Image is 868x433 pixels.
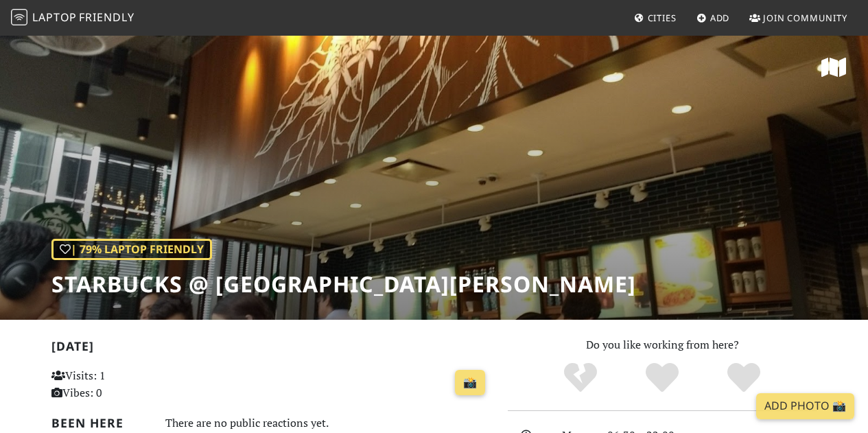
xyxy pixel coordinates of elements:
a: Add [691,5,736,30]
span: Laptop [32,10,77,25]
a: LaptopFriendly LaptopFriendly [11,6,134,30]
span: Friendly [79,10,134,25]
div: No [540,361,622,395]
a: Cities [629,5,682,30]
div: | 79% Laptop Friendly [51,239,212,261]
div: Yes [622,361,703,395]
h2: [DATE] [51,339,491,359]
span: Add [710,12,730,24]
a: Add Photo 📸 [756,393,854,419]
p: Visits: 1 Vibes: 0 [51,367,187,402]
div: Definitely! [703,361,784,395]
p: Do you like working from here? [508,336,817,354]
span: Cities [648,12,677,24]
span: Join Community [763,12,847,24]
div: There are no public reactions yet. [165,413,491,433]
a: 📸 [455,370,485,396]
h2: Been here [51,416,149,430]
a: Join Community [744,5,853,30]
img: LaptopFriendly [11,9,27,25]
h1: Starbucks @ [GEOGRAPHIC_DATA][PERSON_NAME] [51,271,636,297]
